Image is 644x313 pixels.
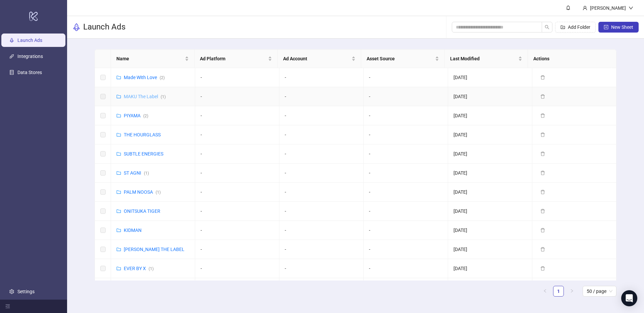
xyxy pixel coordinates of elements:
a: [PERSON_NAME] THE LABEL [124,247,184,252]
td: - [195,278,279,297]
span: Asset Source [367,55,434,62]
span: delete [540,209,545,213]
span: folder [116,151,121,156]
td: - [364,68,448,87]
button: Add Folder [555,22,596,33]
td: [DATE] [448,164,532,183]
td: [DATE] [448,125,532,144]
div: [PERSON_NAME] [587,4,629,12]
td: - [364,164,448,183]
span: folder-add [560,25,565,29]
td: - [279,125,364,144]
span: Ad Platform [200,55,267,62]
h3: Launch Ads [83,22,125,33]
td: - [195,144,279,164]
td: - [279,87,364,106]
span: delete [540,190,545,194]
td: [DATE] [448,259,532,278]
th: Asset Source [361,50,445,68]
span: folder [116,209,121,213]
a: PIYAMA(2) [124,113,148,118]
td: - [364,183,448,202]
a: Integrations [17,54,43,59]
td: - [364,259,448,278]
span: left [543,289,547,293]
span: delete [540,266,545,271]
span: delete [540,94,545,99]
td: - [364,106,448,125]
td: - [364,144,448,164]
div: Page Size [583,286,616,297]
span: menu-fold [5,304,10,309]
span: folder [116,247,121,252]
td: - [195,183,279,202]
td: - [279,68,364,87]
td: [DATE] [448,68,532,87]
th: Ad Account [278,50,361,68]
span: ( 1 ) [156,190,161,195]
li: Previous Page [540,286,550,297]
span: Name [116,55,183,62]
span: delete [540,151,545,156]
td: - [195,240,279,259]
td: [DATE] [448,221,532,240]
span: rocket [72,23,80,31]
td: [DATE] [448,106,532,125]
a: 1 [553,286,563,296]
td: - [195,68,279,87]
span: delete [540,247,545,252]
td: - [364,87,448,106]
td: - [195,87,279,106]
td: - [279,106,364,125]
div: Open Intercom Messenger [621,290,637,306]
td: [DATE] [448,87,532,106]
td: - [195,164,279,183]
span: New Sheet [611,24,633,30]
span: delete [540,171,545,175]
span: folder [116,132,121,137]
span: folder [116,266,121,271]
th: Actions [528,50,611,68]
span: folder [116,113,121,118]
a: THE HOURGLASS [124,132,161,137]
a: MAKU The Label(1) [124,94,166,99]
a: Data Stores [17,70,42,75]
td: [DATE] [448,144,532,164]
th: Ad Platform [195,50,278,68]
td: [DATE] [448,202,532,221]
td: [DATE] [448,278,532,297]
span: ( 2 ) [160,75,165,80]
span: delete [540,132,545,137]
a: ST AGNI(1) [124,170,149,176]
td: - [364,221,448,240]
span: folder [116,190,121,194]
span: folder [116,171,121,175]
td: - [279,221,364,240]
td: - [279,183,364,202]
th: Name [111,50,195,68]
td: - [364,278,448,297]
span: Ad Account [283,55,350,62]
span: search [545,25,549,29]
td: - [279,240,364,259]
span: plus-square [604,25,608,29]
span: folder [116,75,121,80]
span: delete [540,113,545,118]
a: PALM NOOSA(1) [124,189,161,195]
a: SUBTLE ENERGIES [124,151,163,156]
td: - [195,259,279,278]
li: Next Page [567,286,577,297]
td: [DATE] [448,240,532,259]
button: New Sheet [598,22,639,33]
td: - [195,106,279,125]
span: ( 1 ) [144,171,149,176]
li: 1 [553,286,564,297]
a: Made With Love(2) [124,75,165,80]
span: ( 2 ) [143,114,148,118]
td: - [195,221,279,240]
span: user [583,6,587,10]
td: - [364,202,448,221]
a: EVER BY X(1) [124,266,154,271]
td: [DATE] [448,183,532,202]
span: delete [540,75,545,80]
